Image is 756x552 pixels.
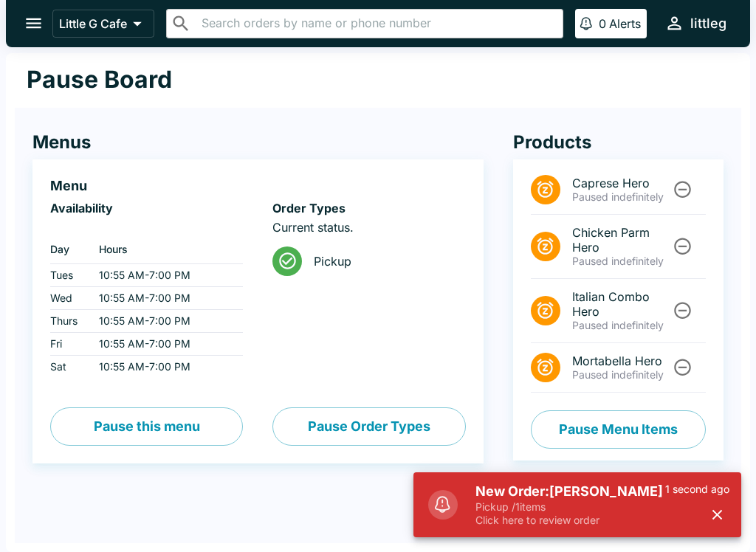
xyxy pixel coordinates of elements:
button: open drawer [15,4,52,42]
p: 0 [599,16,606,31]
p: Current status. [272,220,465,235]
span: Pickup [314,254,453,269]
span: Caprese Hero [572,176,670,190]
p: Click here to review order [475,514,665,527]
button: Little G Cafe [52,10,154,38]
th: Day [50,235,87,264]
input: Search orders by name or phone number [197,13,557,34]
p: ‏ [50,220,243,235]
td: Thurs [50,310,87,333]
h5: New Order: [PERSON_NAME] [475,483,665,500]
h6: Availability [50,201,243,215]
button: Unpause [669,353,696,381]
button: Pause this menu [50,407,243,446]
p: Pickup / 1 items [475,500,665,514]
span: Chicken Parm Hero [572,225,670,255]
h4: Products [513,131,724,153]
p: 1 second ago [665,483,729,496]
p: Paused indefinitely [572,255,670,268]
td: Wed [50,287,87,310]
td: 10:55 AM - 7:00 PM [87,333,243,356]
p: Alerts [609,16,641,31]
button: Unpause [669,297,696,324]
span: Italian Combo Hero [572,289,670,319]
td: Fri [50,333,87,356]
button: Pause Order Types [272,407,465,446]
button: Pause Menu Items [531,410,706,449]
span: Mortabella Hero [572,353,670,368]
button: Unpause [669,176,696,203]
button: Unpause [669,232,696,260]
p: Paused indefinitely [572,319,670,332]
td: 10:55 AM - 7:00 PM [87,287,243,310]
p: Paused indefinitely [572,190,670,204]
h4: Menus [32,131,484,153]
button: littleg [659,7,732,39]
td: Sat [50,356,87,379]
h6: Order Types [272,201,465,215]
td: 10:55 AM - 7:00 PM [87,356,243,379]
td: 10:55 AM - 7:00 PM [87,310,243,333]
p: Little G Cafe [59,16,127,31]
td: Tues [50,264,87,287]
th: Hours [87,235,243,264]
h1: Pause Board [27,65,172,94]
td: 10:55 AM - 7:00 PM [87,264,243,287]
div: littleg [690,15,726,32]
p: Paused indefinitely [572,368,670,382]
